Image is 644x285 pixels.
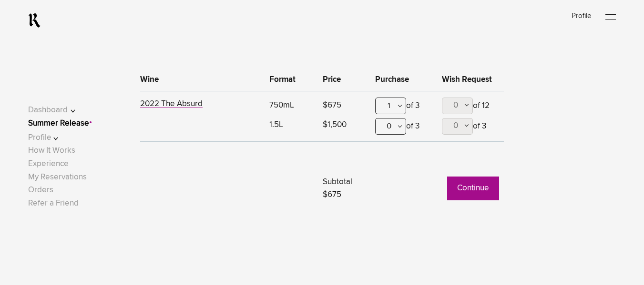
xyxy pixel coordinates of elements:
[323,101,341,109] lightning-formatted-number: $675
[269,98,313,118] div: 750mL
[453,101,458,109] span: 0
[28,199,79,207] a: Refer a Friend
[28,160,69,168] a: Experience
[28,186,53,194] a: Orders
[447,177,499,200] button: Continue
[318,68,370,91] th: Price
[375,118,406,135] div: 0
[140,100,203,110] button: 2022 The Absurd
[28,13,41,28] a: RealmCellars
[269,117,313,138] div: 1.5L
[28,104,89,117] button: Dashboard
[442,118,499,138] div: of 3
[265,68,318,91] th: Format
[140,68,265,91] th: Wine
[140,100,203,108] span: 2022 The Absurd
[28,173,87,181] a: My Reservations
[323,191,341,199] lightning-formatted-number: $675
[437,68,504,91] th: Wish Request
[370,68,437,91] th: Purchase
[375,98,432,118] div: of 3
[28,147,75,155] a: How It Works
[453,122,458,130] span: 0
[28,131,89,144] button: Profile
[375,118,432,138] div: of 3
[572,12,591,20] a: Profile
[323,176,370,201] div: Subtotal
[323,121,347,129] lightning-formatted-number: $1,500
[375,98,406,114] div: 1
[442,98,499,118] div: of 12
[28,119,89,128] a: Summer Release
